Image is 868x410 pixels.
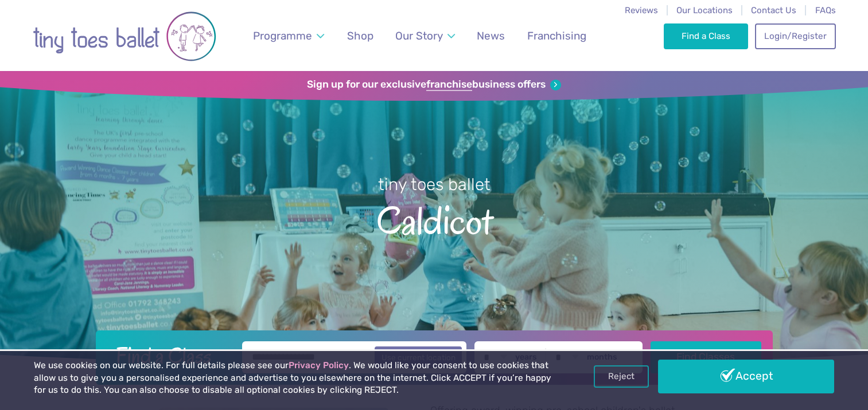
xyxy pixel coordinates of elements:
[307,78,561,91] a: Sign up for our exclusivefranchisebusiness offers
[755,23,835,49] a: Login/Register
[378,175,491,194] small: tiny toes ballet
[107,341,234,370] h2: Find a Class
[676,5,733,15] a: Our Locations
[664,23,748,49] a: Find a Class
[521,22,591,49] a: Franchising
[751,5,796,15] a: Contact Us
[247,22,329,49] a: Programme
[20,196,848,242] span: Caldicot
[375,346,462,368] button: Use current location
[253,29,312,42] span: Programme
[347,29,373,42] span: Shop
[426,78,472,91] strong: franchise
[341,22,379,49] a: Shop
[33,7,216,65] img: tiny toes ballet
[651,341,761,373] button: Find Classes
[658,360,834,393] a: Accept
[34,360,554,397] p: We use cookies on our website. For full details please see our . We would like your consent to us...
[815,5,836,15] a: FAQs
[390,22,460,49] a: Our Story
[527,29,586,42] span: Franchising
[477,29,505,42] span: News
[289,360,349,370] a: Privacy Policy
[625,5,658,15] a: Reviews
[395,29,443,42] span: Our Story
[472,22,511,49] a: News
[594,365,649,387] a: Reject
